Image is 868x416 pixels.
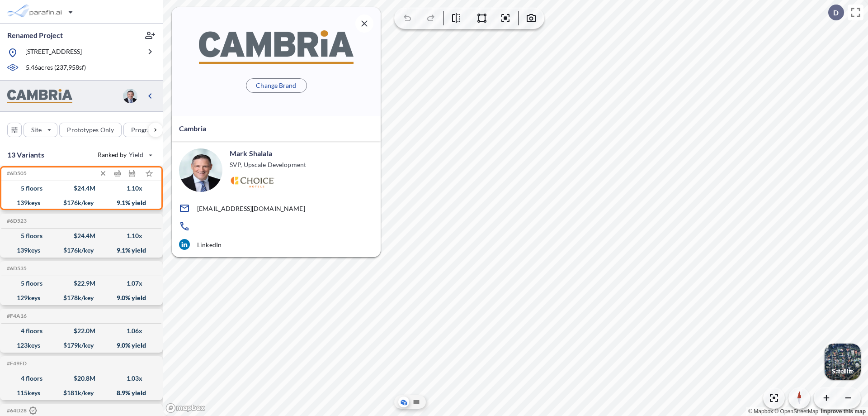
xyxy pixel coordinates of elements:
p: Satellite [832,368,854,375]
button: Switcher ImageSatellite [825,344,861,380]
p: Prototypes Only [67,125,114,134]
p: Mark Shalala [230,148,272,158]
p: Program [131,125,156,134]
p: Site [31,125,42,134]
a: LinkedIn [179,239,373,250]
p: [STREET_ADDRESS] [25,47,82,58]
h5: Click to copy the code [5,170,27,177]
span: Yield [129,150,144,159]
button: Prototypes Only [59,123,122,137]
button: Program [123,123,172,137]
h5: Click to copy the code [5,218,27,224]
p: Cambria [179,123,206,134]
img: Switcher Image [825,344,861,380]
p: Change Brand [256,81,296,90]
a: [EMAIL_ADDRESS][DOMAIN_NAME] [179,203,373,214]
img: Logo [230,177,274,188]
h5: Click to copy the code [5,313,27,319]
a: Mapbox [748,408,773,415]
p: 13 Variants [7,149,44,160]
h5: Click to copy the code [5,360,27,367]
img: BrandImage [7,89,72,103]
h5: Click to copy the code [5,265,27,272]
p: SVP, Upscale Development [230,160,306,169]
p: Renamed Project [7,30,63,40]
button: Change Brand [246,78,307,93]
p: LinkedIn [197,241,222,249]
button: Site [24,123,57,137]
p: [EMAIL_ADDRESS][DOMAIN_NAME] [197,205,305,212]
img: user logo [179,148,222,192]
button: Site Plan [411,397,422,407]
img: user logo [123,89,137,103]
button: Aerial View [398,397,409,407]
p: 5.46 acres ( 237,958 sf) [26,63,86,73]
img: BrandImage [199,30,354,63]
a: Improve this map [821,408,866,415]
h5: Click to copy the code [5,407,37,415]
a: Mapbox homepage [165,403,205,413]
button: Ranked by Yield [90,148,158,162]
a: OpenStreetMap [774,408,818,415]
p: D [833,9,839,17]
